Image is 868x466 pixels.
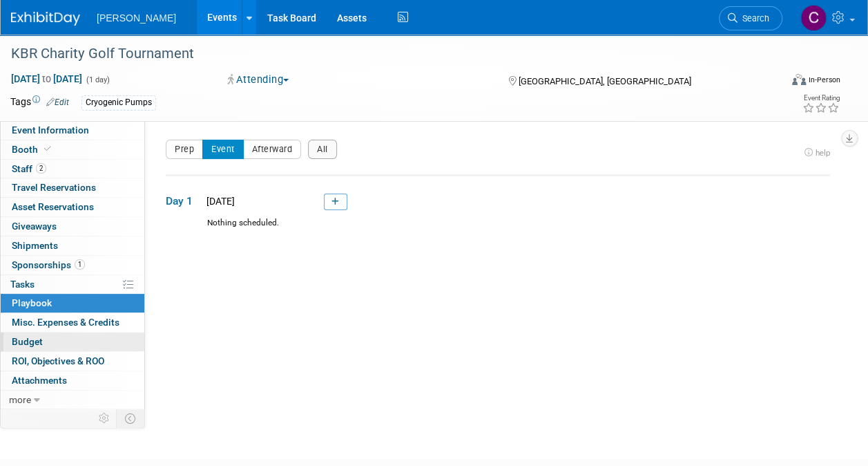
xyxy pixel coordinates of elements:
[1,256,144,274] a: Sponsorships1
[12,144,54,155] span: Booth
[1,391,144,409] a: more
[93,409,117,427] td: Personalize Event Tab Strip
[36,163,46,174] span: 2
[11,12,80,26] img: ExhibitDay
[308,140,337,159] button: All
[12,355,104,366] span: ROI, Objectives & ROO
[202,140,244,159] button: Event
[1,217,144,236] a: Giveaways
[719,6,782,30] a: Search
[12,124,89,136] span: Event Information
[40,73,53,84] span: to
[12,317,119,328] span: Misc. Expenses & Credits
[1,313,144,332] a: Misc. Expenses & Credits
[808,75,840,85] div: In-Person
[1,236,144,255] a: Shipments
[81,95,156,110] div: Cryogenic Pumps
[1,140,144,159] a: Booth
[1,121,144,140] a: Event Information
[1,198,144,216] a: Asset Reservations
[202,196,235,207] span: [DATE]
[720,72,840,93] div: Event Format
[12,259,85,270] span: Sponsorships
[1,178,144,197] a: Travel Reservations
[166,194,200,209] span: Day 1
[1,275,144,294] a: Tasks
[1,352,144,371] a: ROI, Objectives & ROO
[46,97,69,107] a: Edit
[12,163,46,174] span: Staff
[97,12,176,24] span: [PERSON_NAME]
[800,5,827,31] img: Citlalli Utrera
[10,279,35,290] span: Tasks
[12,240,58,251] span: Shipments
[816,148,830,158] span: help
[12,221,57,232] span: Giveaways
[117,409,145,427] td: Toggle Event Tabs
[12,297,52,308] span: Playbook
[75,259,85,270] span: 1
[85,75,110,84] span: (1 day)
[243,140,302,159] button: Afterward
[6,41,769,66] div: KBR Charity Golf Tournament
[9,394,31,405] span: more
[519,76,691,86] span: [GEOGRAPHIC_DATA], [GEOGRAPHIC_DATA]
[1,160,144,178] a: Staff2
[44,145,51,153] i: Booth reservation complete
[12,375,67,386] span: Attachments
[223,73,294,87] button: Attending
[166,217,830,241] div: Nothing scheduled.
[12,201,94,212] span: Asset Reservations
[12,336,43,347] span: Budget
[1,333,144,351] a: Budget
[737,13,769,24] span: Search
[1,294,144,313] a: Playbook
[1,371,144,390] a: Attachments
[166,140,203,159] button: Prep
[12,182,96,193] span: Travel Reservations
[10,73,83,85] span: [DATE] [DATE]
[792,74,806,85] img: Format-Inperson.png
[10,95,69,111] td: Tags
[802,95,840,102] div: Event Rating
